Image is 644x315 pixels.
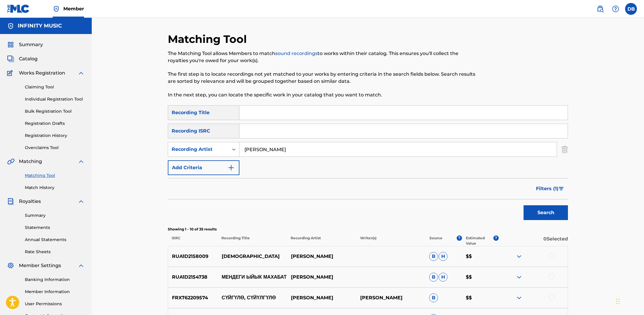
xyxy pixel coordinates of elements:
[429,252,438,261] span: B
[218,253,287,260] p: [DEMOGRAPHIC_DATA]
[614,287,644,315] iframe: Chat Widget
[218,235,287,246] p: Recording Title
[493,235,499,241] span: ?
[25,145,85,151] a: Overclaims Tool
[168,274,218,281] p: RUA1D2154738
[53,5,60,12] img: Top Rightsholder
[19,158,42,165] span: Matching
[616,293,620,310] div: Drag
[168,91,476,98] p: In the next step, you can locate the specific work in your catalog that you want to match.
[429,273,438,282] span: B
[218,274,287,281] p: МЕНДЕГИ ЫЙЫК МАХАБАТ
[439,252,447,261] span: H
[25,84,85,90] a: Claiming Tool
[168,253,218,260] p: RUA1D2158009
[516,253,523,260] img: expand
[168,33,250,46] h2: Matching Tool
[78,198,85,205] img: expand
[7,55,14,62] img: Catalog
[168,160,239,175] button: Add Criteria
[168,71,476,85] p: The first step is to locate recordings not yet matched to your works by entering criteria in the ...
[516,294,523,301] img: expand
[25,237,85,243] a: Annual Statements
[287,294,356,301] p: [PERSON_NAME]
[168,50,476,64] p: The Matching Tool allows Members to match to works within their catalog. This ensures you'll coll...
[218,294,287,301] p: СҮЙГҮЛӨ, СҮЙҮЛГҮЛӨ
[7,70,15,77] img: Works Registration
[78,158,85,165] img: expand
[594,3,606,15] a: Public Search
[597,5,604,12] img: search
[25,301,85,307] a: User Permissions
[287,274,356,281] p: [PERSON_NAME]
[19,70,65,77] span: Works Registration
[25,224,85,231] a: Statements
[168,227,568,232] p: Showing 1 - 10 of 35 results
[524,205,568,220] button: Search
[612,5,619,12] img: help
[462,253,499,260] p: $$
[25,172,85,179] a: Matching Tool
[25,185,85,191] a: Match History
[462,294,499,301] p: $$
[356,294,425,301] p: [PERSON_NAME]
[275,51,318,56] a: sound recordings
[7,262,14,269] img: Member Settings
[356,235,425,246] p: Writer(s)
[7,198,14,205] img: Royalties
[466,235,493,246] p: Estimated Value
[627,214,644,261] iframe: Resource Center
[25,289,85,295] a: Member Information
[7,158,15,165] img: Matching
[25,96,85,102] a: Individual Registration Tool
[7,55,38,62] a: CatalogCatalog
[228,164,235,171] img: 9d2ae6d4665cec9f34b9.svg
[610,3,622,15] div: Help
[457,235,462,241] span: ?
[25,249,85,255] a: Rate Sheets
[19,262,61,269] span: Member Settings
[439,273,447,282] span: H
[168,105,568,223] form: Search Form
[7,4,30,13] img: MLC Logo
[25,108,85,114] a: Bulk Registration Tool
[25,133,85,139] a: Registration History
[561,142,568,157] img: Delete Criterion
[559,187,564,190] img: filter
[18,22,62,29] h5: INFINITY MUSIC
[287,253,356,260] p: [PERSON_NAME]
[78,70,85,77] img: expand
[625,3,637,15] div: User Menu
[499,235,568,246] p: 0 Selected
[7,41,43,48] a: SummarySummary
[429,293,438,302] span: B
[287,235,356,246] p: Recording Artist
[516,274,523,281] img: expand
[19,198,41,205] span: Royalties
[168,235,218,246] p: ISRC
[25,212,85,219] a: Summary
[7,22,14,30] img: Accounts
[168,294,218,301] p: FRX762209574
[19,55,38,62] span: Catalog
[63,5,84,12] span: Member
[536,185,558,192] span: Filters ( 1 )
[78,262,85,269] img: expand
[7,41,14,48] img: Summary
[19,41,43,48] span: Summary
[25,277,85,283] a: Banking Information
[429,235,442,246] p: Source
[172,146,225,153] div: Recording Artist
[462,274,499,281] p: $$
[25,120,85,127] a: Registration Drafts
[532,181,568,196] button: Filters (1)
